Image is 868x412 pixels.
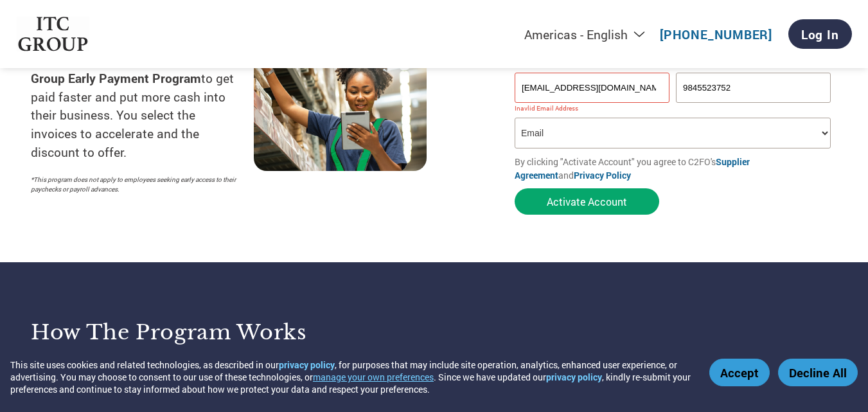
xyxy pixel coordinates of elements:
[31,319,418,345] h3: How the program works
[515,104,669,112] div: Inavlid Email Address
[17,17,90,52] img: ITC Group
[279,359,335,371] a: privacy policy
[313,371,434,383] button: manage your own preferences
[515,156,750,181] a: Supplier Agreement
[778,359,858,386] button: Decline All
[31,175,241,194] p: *This program does not apply to employees seeking early access to their paychecks or payroll adva...
[676,73,831,103] input: Phone*
[574,169,631,181] a: Privacy Policy
[10,359,691,395] div: This site uses cookies and related technologies, as described in our , for purposes that may incl...
[515,73,669,103] input: Invalid Email format
[676,104,831,112] div: Inavlid Phone Number
[515,188,659,215] button: Activate Account
[709,359,770,386] button: Accept
[788,19,852,49] a: Log In
[515,155,837,182] p: By clicking "Activate Account" you agree to C2FO's and
[31,51,254,162] p: Suppliers choose C2FO and the to get paid faster and put more cash into their business. You selec...
[254,44,427,171] img: supply chain worker
[31,51,225,86] strong: ITC Group Early Payment Program
[660,26,772,42] a: [PHONE_NUMBER]
[546,371,602,383] a: privacy policy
